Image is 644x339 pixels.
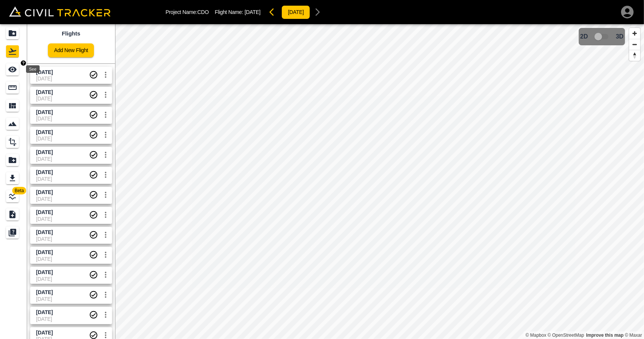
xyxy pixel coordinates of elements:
button: Zoom out [629,39,640,50]
div: See [26,65,40,73]
button: Reset bearing to north [629,50,640,61]
canvas: Map [115,24,644,339]
p: Project Name: CDO [166,9,209,15]
span: 3D model not uploaded yet [591,29,613,44]
img: Civil Tracker [9,6,111,17]
a: Maxar [625,333,642,338]
button: [DATE] [281,5,310,19]
button: Zoom in [629,28,640,39]
a: OpenStreetMap [548,333,584,338]
p: Flight Name: [215,9,260,15]
span: 2D [580,33,588,40]
a: Map feedback [586,333,624,338]
a: Mapbox [526,333,546,338]
span: 3D [616,33,624,40]
span: [DATE] [244,9,260,15]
